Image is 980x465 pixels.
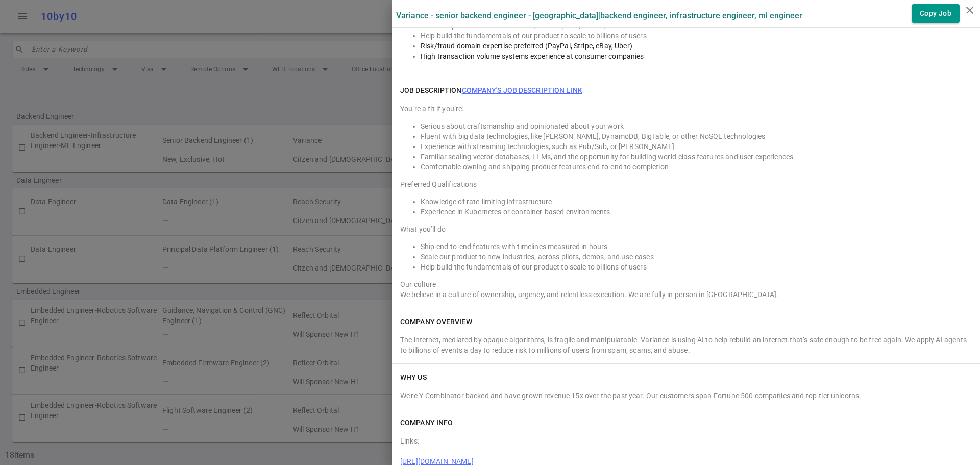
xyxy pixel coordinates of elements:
[400,289,972,300] div: We believe in a culture of ownership, urgency, and relentless execution. We are fully in-person i...
[421,31,972,41] li: Help build the fundamentals of our product to scale to billions of users
[421,141,972,152] li: Experience with streaming technologies, such as Pub/Sub, or [PERSON_NAME]
[462,86,582,94] a: Company's job description link
[400,179,972,189] div: Preferred Qualifications
[421,262,972,272] li: Help build the fundamentals of our product to scale to billions of users
[400,85,582,95] h6: JOB DESCRIPTION
[421,162,972,172] li: Comfortable owning and shipping product features end-to-end to completion
[421,207,972,217] li: Experience in Kubernetes or container-based environments
[421,252,972,262] li: Scale our product to new industries, across pilots, demos, and use-cases
[421,131,972,141] li: Fluent with big data technologies, like [PERSON_NAME], DynamoDB, BigTable, or other NoSQL technol...
[421,42,632,50] span: Risk/fraud domain expertise preferred (PayPal, Stripe, eBay, Uber)
[421,241,972,252] li: Ship end-to-end features with timelines measured in hours
[400,372,427,382] h6: WHY US
[400,279,972,289] div: Our culture
[421,52,644,60] span: High transaction volume systems experience at consumer companies
[912,4,960,23] button: Copy Job
[400,335,972,355] div: The internet, mediated by opaque algorithms, is fragile and manipulatable. Variance is using AI t...
[421,121,972,131] li: Serious about craftsmanship and opinionated about your work
[964,4,976,16] i: close
[421,152,972,162] li: Familiar scaling vector databases, LLMs, and the opportunity for building world-class features an...
[400,104,972,114] div: You’re a fit if you’re:
[400,224,972,234] div: What you’ll do
[396,11,802,20] label: Variance - Senior Backend Engineer - [GEOGRAPHIC_DATA] | Backend Engineer, Infrastructure Enginee...
[400,418,453,428] h6: COMPANY INFO
[421,197,972,207] li: Knowledge of rate-limiting infrastructure
[400,390,972,401] div: We’re Y-Combinator backed and have grown revenue 15x over the past year. Our customers span Fortu...
[400,316,472,327] h6: COMPANY OVERVIEW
